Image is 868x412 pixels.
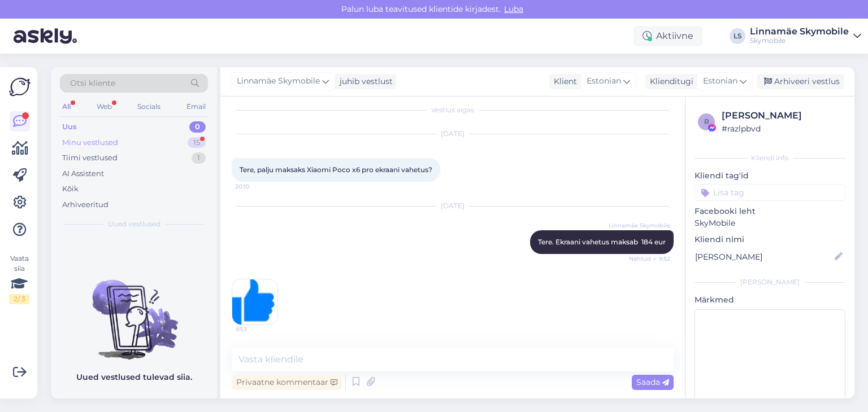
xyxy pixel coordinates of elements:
div: AI Assistent [62,168,104,179]
div: [PERSON_NAME] [722,109,842,122]
div: Arhiveeri vestlus [757,74,844,89]
span: 9:53 [236,325,278,334]
img: Askly Logo [9,76,31,98]
div: Klienditugi [645,76,693,87]
span: Estonian [587,75,621,87]
div: Tiimi vestlused [62,152,118,164]
div: Vaata siia [9,253,29,304]
div: Kõik [62,183,79,195]
p: Uued vestlused tulevad siia. [76,371,192,383]
div: 0 [189,121,206,133]
p: Märkmed [695,294,845,306]
p: Kliendi nimi [695,234,845,246]
div: [DATE] [232,129,674,139]
div: # razlpbvd [722,122,842,135]
div: Aktiivne [633,26,702,46]
img: No chats [51,260,217,361]
div: Minu vestlused [62,137,118,148]
span: Linnamäe Skymobile [237,75,320,87]
div: 1 [192,152,206,164]
div: [PERSON_NAME] [695,277,845,287]
div: Skymobile [750,36,849,45]
div: Web [94,99,114,114]
span: Tere, palju maksaks Xiaomi Poco x6 pro ekraani vahetus? [240,165,432,174]
span: Luba [501,4,527,14]
span: Tere. Ekraani vahetus maksab 184 eur [538,238,666,246]
div: juhib vestlust [335,76,393,87]
div: Uus [62,121,77,133]
p: Kliendi tag'id [695,170,845,182]
span: 20:10 [235,182,277,191]
div: [DATE] [232,201,674,211]
span: Estonian [703,75,737,87]
p: Facebooki leht [695,205,845,217]
p: SkyMobile [695,217,845,229]
div: Klient [549,76,577,87]
div: 15 [188,137,206,148]
span: Nähtud ✓ 9:52 [628,255,670,263]
span: Linnamäe Skymobile [609,221,670,230]
div: Kliendi info [695,153,845,163]
div: LS [730,28,745,44]
div: Vestlus algas [232,105,674,115]
img: Attachment [232,279,277,325]
a: Linnamäe SkymobileSkymobile [750,27,861,45]
span: Otsi kliente [70,77,115,89]
input: Lisa tag [695,184,845,201]
input: Lisa nimi [695,251,832,263]
div: Socials [135,99,163,114]
div: 2 / 3 [9,294,29,304]
div: Privaatne kommentaar [232,375,342,390]
div: Email [184,99,208,114]
div: Arhiveeritud [62,199,108,211]
span: r [704,117,709,126]
span: Saada [636,377,669,387]
div: All [60,99,73,114]
span: Uued vestlused [108,219,160,229]
div: Linnamäe Skymobile [750,27,849,36]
